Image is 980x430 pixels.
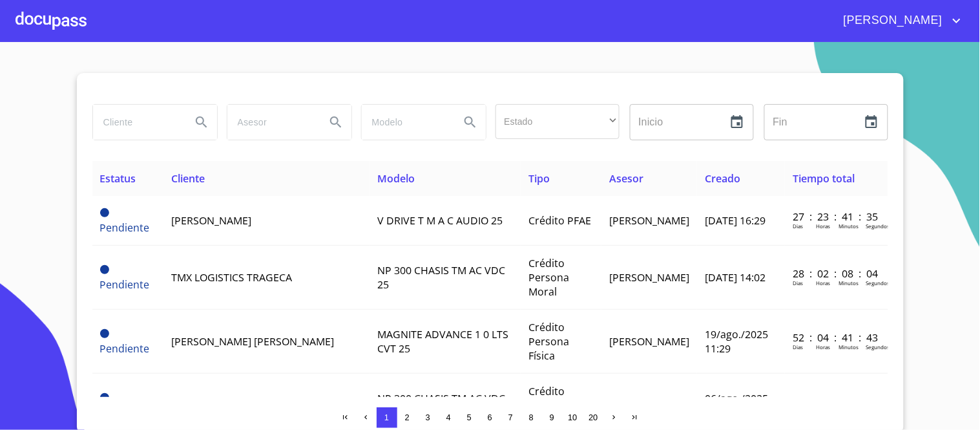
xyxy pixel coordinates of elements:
span: [PERSON_NAME] [171,213,251,228]
button: account of current user [834,10,964,31]
p: Horas [816,279,830,286]
button: 10 [563,407,583,428]
span: 19/ago./2025 11:29 [705,327,768,356]
span: [PERSON_NAME] [609,213,689,228]
span: 7 [508,413,513,422]
p: Segundos [866,222,890,230]
span: 20 [589,413,598,422]
span: Crédito PFAE [528,213,591,228]
button: 2 [397,407,418,428]
span: NP 300 CHASIS TM AC VDC 25 [377,391,505,420]
p: Minutos [839,279,859,286]
span: Pendiente [100,265,109,274]
span: V DRIVE T M A C AUDIO 25 [377,213,503,228]
input: search [227,105,315,140]
span: TMX LOGISTICS TRAGECA [171,270,292,285]
button: 8 [521,407,542,428]
button: 5 [459,407,480,428]
p: 27 : 23 : 41 : 35 [793,210,880,224]
span: 6 [488,413,492,422]
button: Search [320,107,351,138]
span: NP 300 CHASIS TM AC VDC 25 [377,263,505,292]
span: [PERSON_NAME] [834,10,949,31]
button: 20 [583,407,604,428]
button: 9 [542,407,563,428]
p: Dias [793,279,803,286]
button: 4 [439,407,459,428]
p: Minutos [839,343,859,350]
p: 64 : 20 : 30 : 15 [793,394,880,409]
span: 5 [467,413,472,422]
span: [DATE] 14:02 [705,270,766,285]
p: 28 : 02 : 08 : 04 [793,266,880,281]
span: Tiempo total [793,171,855,186]
p: Segundos [866,343,890,350]
button: Search [455,107,486,138]
span: Pendiente [100,277,150,292]
span: Cliente [171,171,205,186]
p: Horas [816,343,830,350]
span: Estatus [100,171,136,186]
span: 3 [426,413,430,422]
span: Modelo [377,171,415,186]
button: 3 [418,407,439,428]
span: Pendiente [100,393,109,402]
span: Pendiente [100,208,109,217]
span: Crédito Persona Física [528,384,569,427]
span: Creado [705,171,740,186]
span: Pendiente [100,329,109,338]
span: [PERSON_NAME] [609,270,689,285]
span: Crédito Persona Moral [528,256,569,299]
span: 06/ago./2025 19:40 [705,391,768,420]
input: search [93,105,181,140]
span: [PERSON_NAME] [609,334,689,349]
span: 4 [446,413,451,422]
span: Crédito Persona Física [528,320,569,363]
span: Pendiente [100,220,150,235]
span: 10 [568,413,577,422]
p: Horas [816,222,830,230]
span: 2 [405,413,410,422]
p: Dias [793,222,803,230]
p: Dias [793,343,803,350]
span: Asesor [609,171,643,186]
p: Segundos [866,279,890,286]
span: MAGNITE ADVANCE 1 0 LTS CVT 25 [377,327,508,356]
button: 1 [377,407,397,428]
button: 6 [480,407,501,428]
input: search [362,105,450,140]
span: Pendiente [100,341,150,356]
span: [PERSON_NAME] [PERSON_NAME] [171,334,334,349]
span: 1 [384,413,389,422]
button: Search [186,107,217,138]
div: ​ [495,104,620,139]
span: 8 [529,413,534,422]
p: 52 : 04 : 41 : 43 [793,330,880,345]
button: 7 [501,407,521,428]
span: Tipo [528,171,550,186]
span: [DATE] 16:29 [705,213,766,228]
span: 9 [550,413,554,422]
p: Minutos [839,222,859,230]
